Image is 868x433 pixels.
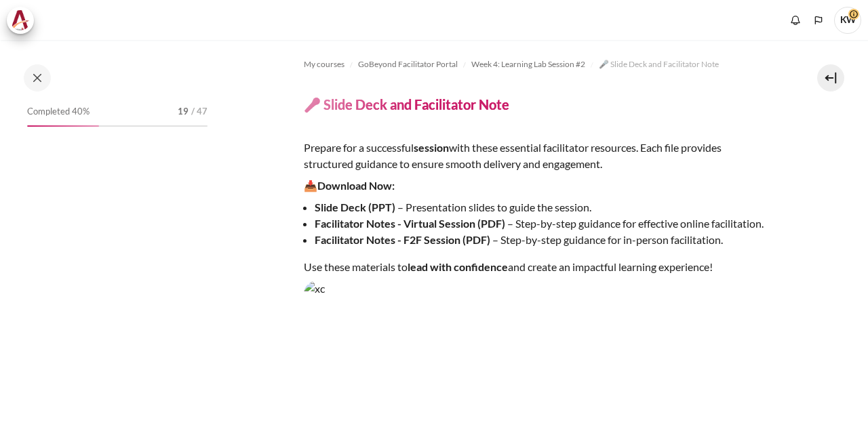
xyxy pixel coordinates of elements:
[304,54,772,75] nav: Navigation bar
[358,56,458,73] a: GoBeyond Facilitator Portal
[471,56,585,73] a: Week 4: Learning Lab Session #2
[490,233,723,246] span: – Step-by-step guidance for in-person facilitation.
[414,141,449,154] strong: session
[834,7,861,34] span: KW
[368,201,395,213] span: (PPT)
[358,58,458,70] span: GoBeyond Facilitator Portal
[304,58,344,70] span: My courses
[315,201,366,213] strong: Slide Deck
[599,58,719,70] span: 🎤 Slide Deck and Facilitator Note
[808,10,829,30] button: Languages
[505,217,764,230] span: – Step-by-step guidance for effective online facilitation.
[178,105,189,119] span: 19
[304,140,772,172] p: Prepare for a successful with these essential facilitator resources. Each file provides structure...
[315,233,490,246] strong: Facilitator Notes - F2F Session (PDF)
[304,178,772,194] p: 📥
[315,199,772,215] li: – Presentation slides to guide the session.
[11,10,30,30] img: Architeck
[304,96,509,113] h4: 🎤 Slide Deck and Facilitator Note
[471,58,585,70] span: Week 4: Learning Lab Session #2
[191,105,208,119] span: / 47
[599,56,719,73] a: 🎤 Slide Deck and Facilitator Note
[317,179,395,192] strong: Download Now:
[304,56,344,73] a: My courses
[27,105,90,119] span: Completed 40%
[408,260,508,273] strong: lead with confidence
[27,125,99,127] div: 40%
[834,7,861,34] a: User menu
[304,259,772,275] p: Use these materials to and create an impactful learning experience!
[785,10,806,30] div: Show notification window with no new notifications
[315,217,505,230] strong: Facilitator Notes - Virtual Session (PDF)
[7,7,41,34] a: Architeck Architeck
